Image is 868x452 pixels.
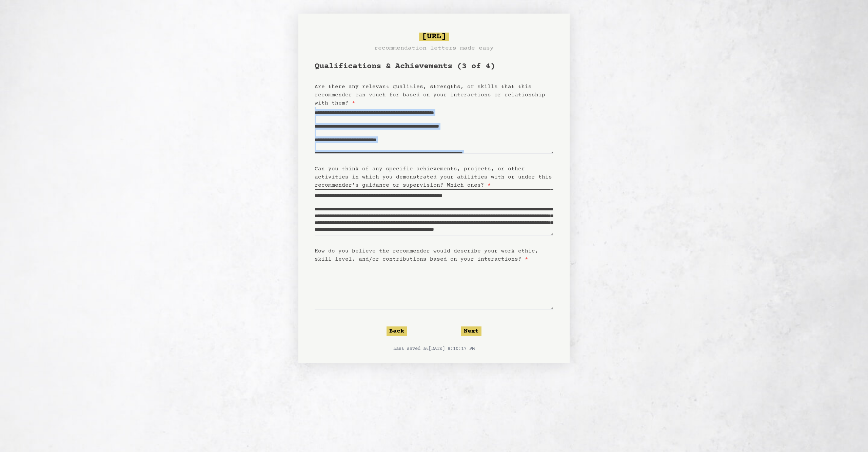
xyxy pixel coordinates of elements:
span: [URL] [419,33,449,41]
button: Next [461,326,481,336]
button: Back [387,326,407,336]
label: Are there any relevant qualities, strengths, or skills that this recommender can vouch for based ... [315,84,545,106]
p: Last saved at [DATE] 8:10:17 PM [315,345,553,352]
label: Can you think of any specific achievements, projects, or other activities in which you demonstrat... [315,166,552,188]
h1: Qualifications & Achievements (3 of 4) [315,61,553,72]
label: How do you believe the recommender would describe your work ethic, skill level, and/or contributi... [315,248,538,262]
h3: recommendation letters made easy [374,43,494,53]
